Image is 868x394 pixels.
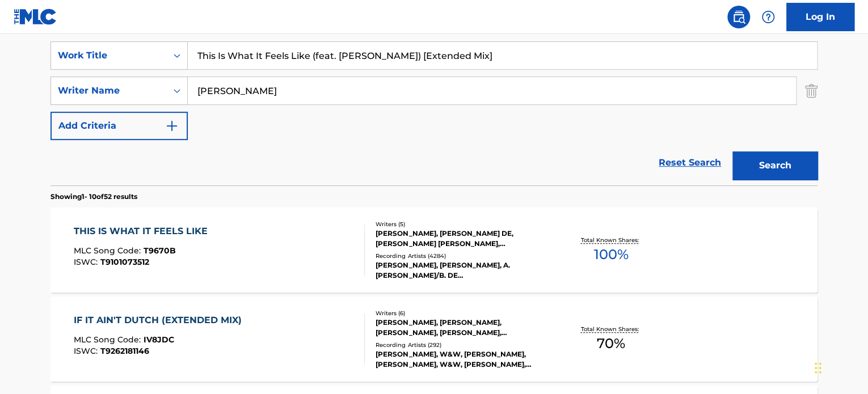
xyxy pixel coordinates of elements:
span: MLC Song Code : [74,245,144,256]
p: Showing 1 - 10 of 52 results [50,192,137,202]
span: 100 % [593,244,628,265]
iframe: Chat Widget [811,340,868,394]
span: T9670B [144,245,176,256]
div: THIS IS WHAT IT FEELS LIKE [74,224,213,238]
span: IV8JDC [144,334,174,345]
div: Work Title [58,49,160,62]
img: MLC Logo [14,9,57,25]
span: MLC Song Code : [74,334,144,345]
div: Recording Artists ( 4284 ) [376,252,547,260]
div: [PERSON_NAME], [PERSON_NAME] DE, [PERSON_NAME] [PERSON_NAME], [PERSON_NAME] [PERSON_NAME], [PERSO... [376,228,547,249]
div: Writers ( 5 ) [376,220,547,228]
a: IF IT AIN'T DUTCH (EXTENDED MIX)MLC Song Code:IV8JDCISWC:T9262181146Writers (6)[PERSON_NAME], [PE... [50,296,818,382]
a: Reset Search [653,150,727,175]
span: ISWC : [74,257,100,267]
a: Log In [786,3,854,31]
img: 9d2ae6d4665cec9f34b9.svg [165,119,179,133]
form: Search Form [50,41,818,185]
span: T9262181146 [100,346,149,356]
button: Add Criteria [50,112,188,140]
span: T9101073512 [100,257,149,267]
img: help [761,10,775,24]
div: Writers ( 6 ) [376,309,547,317]
div: [PERSON_NAME], [PERSON_NAME], [PERSON_NAME], [PERSON_NAME], [PERSON_NAME] [376,317,547,338]
p: Total Known Shares: [580,236,641,244]
div: Writer Name [58,84,160,98]
img: Delete Criterion [805,77,818,105]
button: Search [732,151,818,180]
a: THIS IS WHAT IT FEELS LIKEMLC Song Code:T9670BISWC:T9101073512Writers (5)[PERSON_NAME], [PERSON_N... [50,207,818,293]
div: IF IT AIN'T DUTCH (EXTENDED MIX) [74,313,247,327]
div: Recording Artists ( 292 ) [376,341,547,349]
div: [PERSON_NAME], W&W, [PERSON_NAME], [PERSON_NAME], W&W, [PERSON_NAME], [PERSON_NAME], [PERSON_NAME... [376,349,547,370]
p: Total Known Shares: [580,325,641,333]
img: search [732,10,745,24]
span: 70 % [597,333,625,354]
div: Drag [815,351,821,385]
span: ISWC : [74,346,100,356]
div: [PERSON_NAME], [PERSON_NAME], A. [PERSON_NAME]/B. DE GOEIJ/[PERSON_NAME]/[PERSON_NAME]/[PERSON_NA... [376,260,547,281]
a: Public Search [727,6,750,28]
div: Help [757,6,779,28]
